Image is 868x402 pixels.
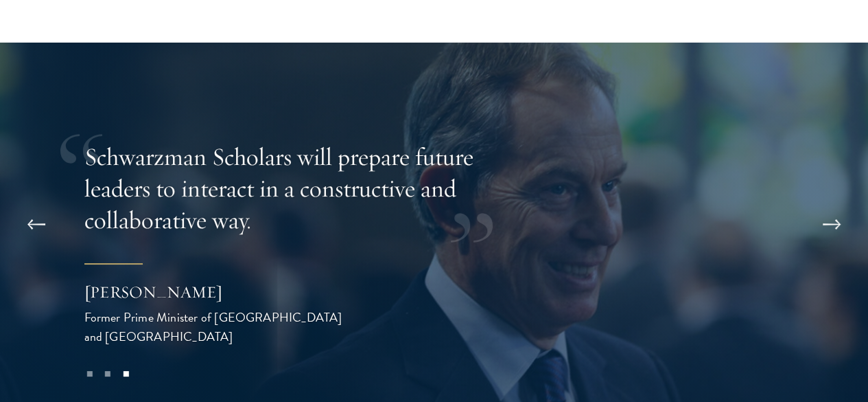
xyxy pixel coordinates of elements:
div: [PERSON_NAME] [84,280,359,304]
button: 3 of 3 [117,365,134,383]
div: Former Prime Minister of [GEOGRAPHIC_DATA] and [GEOGRAPHIC_DATA] [84,308,359,346]
button: 1 of 3 [80,365,98,383]
button: 2 of 3 [99,365,117,383]
p: Schwarzman Scholars will prepare future leaders to interact in a constructive and collaborative way. [84,141,530,236]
